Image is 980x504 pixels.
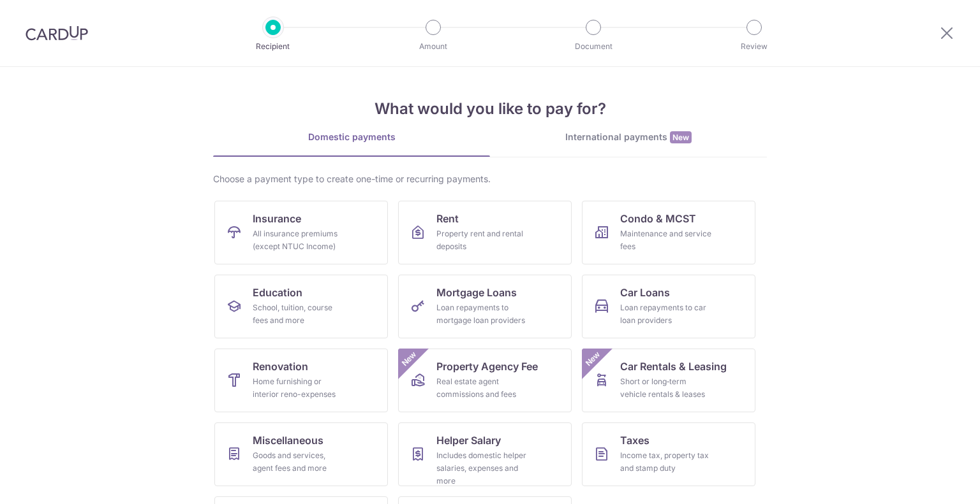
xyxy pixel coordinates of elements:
a: TaxesIncome tax, property tax and stamp duty [582,422,755,486]
div: Short or long‑term vehicle rentals & leases [620,375,712,401]
img: CardUp [26,25,88,41]
a: Condo & MCSTMaintenance and service fees [582,201,755,264]
div: Includes domestic helper salaries, expenses and more [436,449,528,487]
div: Real estate agent commissions and fees [436,375,528,401]
p: Document [546,40,641,53]
p: Review [707,40,801,53]
div: Choose a payment type to create one-time or recurring payments. [213,173,767,185]
div: Goods and services, agent fees and more [253,449,345,475]
div: Loan repayments to mortgage loan providers [436,301,528,327]
a: RenovationHome furnishing or interior reno-expenses [214,349,388,412]
a: MiscellaneousGoods and services, agent fees and more [214,422,388,486]
span: Mortgage Loans [436,285,517,300]
div: School, tuition, course fees and more [253,301,345,327]
a: Car Rentals & LeasingShort or long‑term vehicle rentals & leasesNew [582,349,755,412]
span: Taxes [620,433,650,448]
div: Income tax, property tax and stamp duty [620,449,712,475]
div: Loan repayments to car loan providers [620,301,712,327]
div: International payments [490,131,767,144]
a: Car LoansLoan repayments to car loan providers [582,275,755,338]
div: Property rent and rental deposits [436,227,528,253]
p: Recipient [226,40,320,53]
a: Mortgage LoansLoan repayments to mortgage loan providers [398,275,572,338]
span: Renovation [253,359,308,374]
a: InsuranceAll insurance premiums (except NTUC Income) [214,201,388,264]
div: Domestic payments [213,131,490,143]
span: Condo & MCST [620,211,696,226]
span: New [670,131,692,143]
span: Miscellaneous [253,433,323,448]
a: Helper SalaryIncludes domestic helper salaries, expenses and more [398,422,572,486]
div: Home furnishing or interior reno-expenses [253,375,345,401]
h4: What would you like to pay for? [213,97,767,120]
span: Insurance [253,211,301,226]
a: EducationSchool, tuition, course fees and more [214,275,388,338]
span: Car Loans [620,285,670,300]
span: New [583,349,604,370]
p: Amount [386,40,480,53]
span: New [399,349,420,370]
div: Maintenance and service fees [620,227,712,253]
span: Property Agency Fee [436,359,538,374]
div: All insurance premiums (except NTUC Income) [253,227,345,253]
span: Helper Salary [436,433,501,448]
span: Education [253,285,302,300]
span: Rent [436,211,459,226]
a: RentProperty rent and rental deposits [398,201,572,264]
a: Property Agency FeeReal estate agent commissions and feesNew [398,349,572,412]
span: Car Rentals & Leasing [620,359,727,374]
